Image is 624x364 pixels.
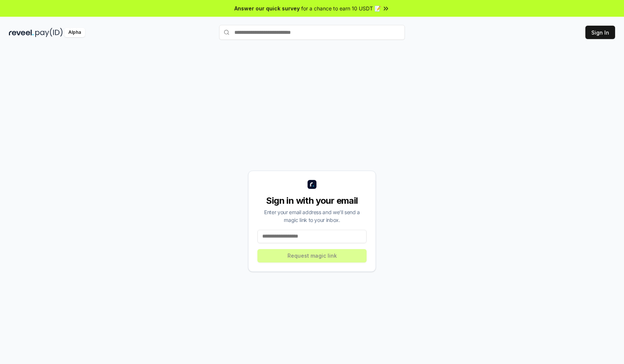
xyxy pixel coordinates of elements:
[64,28,85,37] div: Alpha
[308,180,316,189] img: logo_small
[35,28,63,37] img: pay_id
[585,26,615,39] button: Sign In
[234,4,300,12] span: Answer our quick survey
[257,208,367,224] div: Enter your email address and we’ll send a magic link to your inbox.
[301,4,381,12] span: for a chance to earn 10 USDT 📝
[9,28,34,37] img: reveel_dark
[257,195,367,207] div: Sign in with your email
